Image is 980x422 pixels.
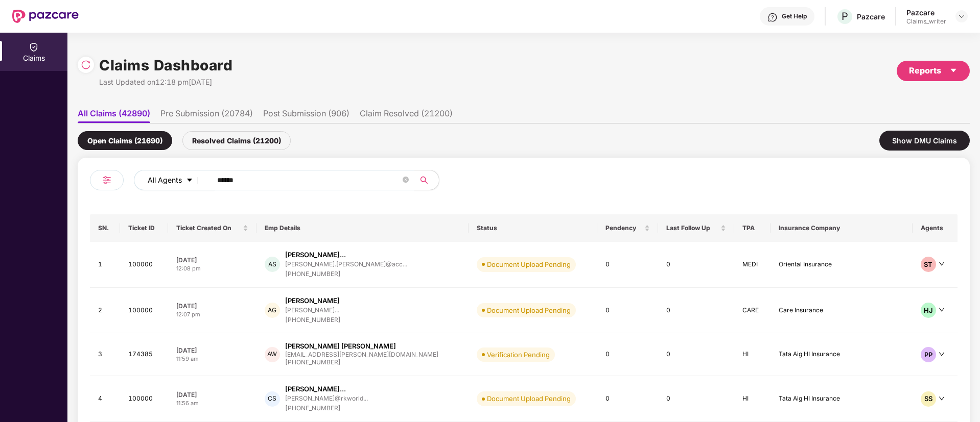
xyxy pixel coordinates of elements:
div: [PHONE_NUMBER] [285,269,407,279]
span: Last Follow Up [666,224,718,232]
td: 0 [597,376,658,422]
div: [DATE] [176,256,248,264]
img: svg+xml;base64,PHN2ZyB4bWxucz0iaHR0cDovL3d3dy53My5vcmcvMjAwMC9zdmciIHdpZHRoPSIyNCIgaGVpZ2h0PSIyNC... [101,174,113,186]
button: All Agentscaret-down [134,170,215,190]
button: search [414,170,439,190]
span: caret-down [949,66,958,75]
span: All Agents [148,175,182,186]
div: Document Upload Pending [487,305,571,315]
td: Tata Aig HI Insurance [771,333,913,376]
td: 100000 [120,242,168,288]
td: HI [734,333,771,376]
div: Resolved Claims (21200) [182,131,291,150]
div: [PERSON_NAME] [285,296,340,306]
th: Ticket ID [120,214,168,242]
div: Document Upload Pending [487,393,571,404]
div: Claims_writer [906,17,946,26]
span: caret-down [186,177,193,185]
div: Document Upload Pending [487,259,571,269]
img: svg+xml;base64,PHN2ZyBpZD0iUmVsb2FkLTMyeDMyIiB4bWxucz0iaHR0cDovL3d3dy53My5vcmcvMjAwMC9zdmciIHdpZH... [81,60,91,70]
div: 12:07 pm [176,310,248,319]
th: Last Follow Up [658,214,734,242]
td: HI [734,376,771,422]
li: Pre Submission (20784) [160,108,253,123]
span: Pendency [605,224,642,232]
span: search [414,176,434,184]
span: Ticket Created On [176,224,241,232]
div: Get Help [782,12,807,20]
img: svg+xml;base64,PHN2ZyBpZD0iRHJvcGRvd24tMzJ4MzIiIHhtbG5zPSJodHRwOi8vd3d3LnczLm9yZy8yMDAwL3N2ZyIgd2... [958,12,966,20]
img: svg+xml;base64,PHN2ZyBpZD0iQ2xhaW0iIHhtbG5zPSJodHRwOi8vd3d3LnczLm9yZy8yMDAwL3N2ZyIgd2lkdGg9IjIwIi... [29,42,39,52]
td: 0 [597,288,658,334]
td: 100000 [120,376,168,422]
th: Ticket Created On [168,214,256,242]
div: 11:59 am [176,355,248,363]
li: Claim Resolved (21200) [360,108,453,123]
td: Care Insurance [771,288,913,334]
h1: Claims Dashboard [99,54,232,77]
span: P [842,10,848,22]
div: [EMAIL_ADDRESS][PERSON_NAME][DOMAIN_NAME] [285,351,438,358]
th: SN. [90,214,120,242]
div: AG [265,303,280,318]
span: down [939,351,945,357]
div: PP [921,347,936,362]
span: down [939,261,945,267]
span: down [939,307,945,313]
div: CS [265,391,280,407]
div: [PERSON_NAME]@rkworld... [285,395,368,402]
div: AW [265,347,280,362]
td: 0 [597,333,658,376]
td: Tata Aig HI Insurance [771,376,913,422]
div: Verification Pending [487,350,550,360]
div: 11:56 am [176,399,248,408]
td: CARE [734,288,771,334]
div: [PHONE_NUMBER] [285,404,368,413]
td: 4 [90,376,120,422]
div: [PERSON_NAME]... [285,307,339,313]
div: [PERSON_NAME].[PERSON_NAME]@acc... [285,261,407,267]
div: Pazcare [906,8,946,17]
th: TPA [734,214,771,242]
div: Reports [909,64,958,77]
span: down [939,395,945,402]
td: Oriental Insurance [771,242,913,288]
td: 174385 [120,333,168,376]
div: [PERSON_NAME] [PERSON_NAME] [285,341,396,351]
div: [DATE] [176,346,248,355]
div: [DATE] [176,302,248,310]
span: close-circle [403,177,409,183]
td: 2 [90,288,120,334]
th: Pendency [597,214,658,242]
td: 1 [90,242,120,288]
th: Agents [913,214,958,242]
li: All Claims (42890) [78,108,150,123]
div: [DATE] [176,390,248,399]
li: Post Submission (906) [263,108,349,123]
div: HJ [921,303,936,318]
td: 100000 [120,288,168,334]
td: 0 [597,242,658,288]
span: close-circle [403,176,409,185]
div: Open Claims (21690) [78,131,172,150]
div: Pazcare [857,12,885,21]
div: AS [265,257,280,272]
img: New Pazcare Logo [12,10,79,23]
td: 0 [658,242,734,288]
td: 0 [658,333,734,376]
div: [PERSON_NAME]... [285,384,346,394]
div: ST [921,257,936,272]
th: Status [469,214,597,242]
div: SS [921,391,936,407]
td: 0 [658,376,734,422]
div: Show DMU Claims [879,131,970,151]
th: Emp Details [256,214,469,242]
td: 3 [90,333,120,376]
div: [PERSON_NAME]... [285,250,346,260]
div: 12:08 pm [176,264,248,273]
div: [PHONE_NUMBER] [285,315,341,325]
td: 0 [658,288,734,334]
th: Insurance Company [771,214,913,242]
img: svg+xml;base64,PHN2ZyBpZD0iSGVscC0zMngzMiIgeG1sbnM9Imh0dHA6Ly93d3cudzMub3JnLzIwMDAvc3ZnIiB3aWR0aD... [767,12,778,22]
div: [PHONE_NUMBER] [285,358,438,367]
